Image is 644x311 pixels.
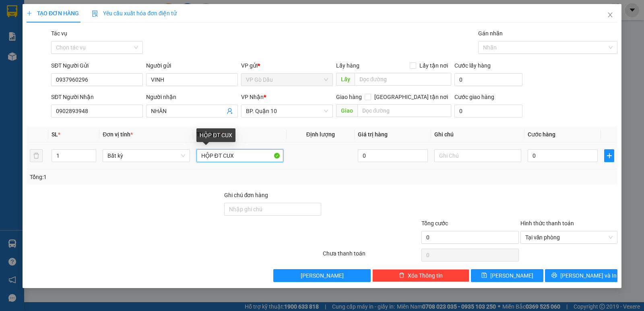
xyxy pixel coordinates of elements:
[357,104,452,117] input: Dọc đường
[241,61,333,70] div: VP gửi
[224,203,321,216] input: Ghi chú đơn hàng
[336,73,355,86] span: Lấy
[30,173,249,181] div: Tổng: 1
[336,94,362,100] span: Giao hàng
[454,94,494,100] label: Cước giao hàng
[607,12,613,18] span: close
[371,93,451,101] span: [GEOGRAPHIC_DATA] tận nơi
[241,94,264,100] span: VP Nhận
[528,131,555,138] span: Cước hàng
[306,131,335,138] span: Định lượng
[525,231,613,243] span: Tại văn phòng
[51,30,67,37] label: Tác vụ
[545,269,617,282] button: printer[PERSON_NAME] và In
[481,272,487,279] span: save
[605,152,614,159] span: plus
[322,249,421,263] div: Chưa thanh toán
[520,220,574,227] label: Hình thức thanh toán
[336,62,359,69] span: Lấy hàng
[490,271,533,280] span: [PERSON_NAME]
[421,220,448,227] span: Tổng cước
[336,104,357,117] span: Giao
[434,149,521,162] input: Ghi Chú
[27,10,32,16] span: plus
[431,127,524,142] th: Ghi chú
[30,149,43,162] button: delete
[92,10,98,17] img: icon
[551,272,557,279] span: printer
[355,73,452,86] input: Dọc đường
[273,269,370,282] button: [PERSON_NAME]
[92,10,177,16] span: Yêu cầu xuất hóa đơn điện tử
[471,269,543,282] button: save[PERSON_NAME]
[604,149,614,162] button: plus
[416,61,451,70] span: Lấy tận nơi
[146,93,238,101] div: Người nhận
[246,74,328,86] span: VP Gò Dầu
[454,73,522,86] input: Cước lấy hàng
[358,131,388,138] span: Giá trị hàng
[246,105,328,117] span: BP. Quận 10
[301,271,344,280] span: [PERSON_NAME]
[478,30,503,37] label: Gán nhãn
[399,272,405,279] span: delete
[408,271,443,280] span: Xóa Thông tin
[599,4,621,27] button: Close
[560,271,617,280] span: [PERSON_NAME] và In
[107,150,185,162] span: Bất kỳ
[358,149,428,162] input: 0
[196,149,283,162] input: VD: Bàn, Ghế
[224,192,268,198] label: Ghi chú đơn hàng
[454,62,491,69] label: Cước lấy hàng
[51,61,143,70] div: SĐT Người Gửi
[51,93,143,101] div: SĐT Người Nhận
[454,105,522,117] input: Cước giao hàng
[227,108,233,114] span: user-add
[103,131,133,138] span: Đơn vị tính
[196,128,235,142] div: HỘP ĐT CUX
[52,131,58,138] span: SL
[146,61,238,70] div: Người gửi
[372,269,469,282] button: deleteXóa Thông tin
[27,10,79,16] span: TẠO ĐƠN HÀNG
